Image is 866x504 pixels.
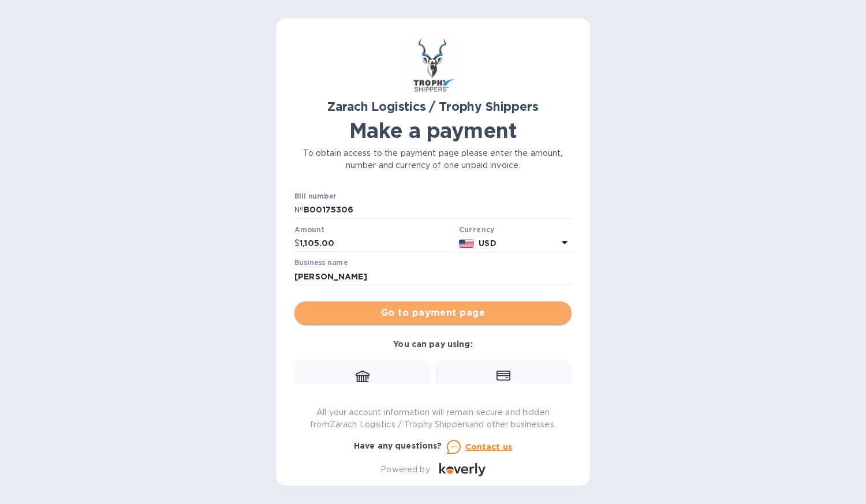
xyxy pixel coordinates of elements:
[300,235,454,252] input: 0.00
[354,441,442,450] b: Have any questions?
[479,238,496,248] b: USD
[393,339,472,349] b: You can pay using:
[294,260,348,267] label: Business name
[294,147,572,171] p: To obtain access to the payment page please enter the amount, number and currency of one unpaid i...
[465,442,513,451] u: Contact us
[459,240,475,248] img: USD
[327,99,538,114] b: Zarach Logistics / Trophy Shippers
[294,118,572,143] h1: Make a payment
[294,406,572,431] p: All your account information will remain secure and hidden from Zarach Logistics / Trophy Shipper...
[380,464,430,476] p: Powered by
[459,225,495,234] b: Currency
[304,306,562,320] span: Go to payment page
[294,204,304,216] p: №
[294,193,336,200] label: Bill number
[294,301,572,324] button: Go to payment page
[294,237,300,249] p: $
[304,201,572,219] input: Enter bill number
[294,268,572,285] input: Enter business name
[294,226,324,233] label: Amount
